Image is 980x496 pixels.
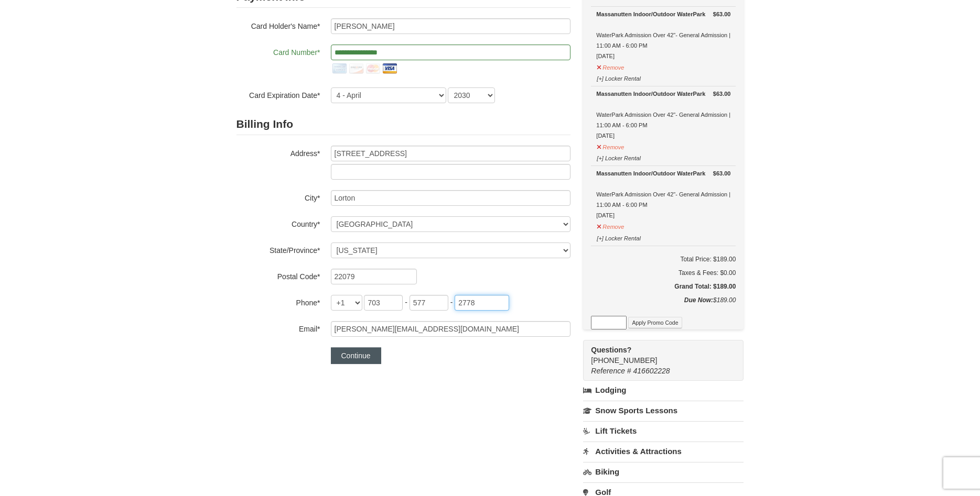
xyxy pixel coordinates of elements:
span: Reference # [591,367,631,375]
img: discover.png [348,60,364,77]
strong: $63.00 [713,168,731,179]
input: xxxx [455,295,509,311]
button: [+] Locker Rental [596,150,641,163]
strong: Questions? [591,346,631,354]
strong: Due Now: [684,296,713,304]
span: 416602228 [633,367,670,375]
strong: $63.00 [713,9,731,19]
input: xxx [410,295,448,311]
div: WaterPark Admission Over 42"- General Admission | 11:00 AM - 6:00 PM [DATE] [596,9,730,61]
label: Card Holder's Name* [236,18,320,31]
button: Remove [596,139,624,152]
h6: Total Price: $189.00 [591,254,736,264]
button: Continue [331,347,381,364]
label: State/Province* [236,243,320,256]
label: Card Number* [236,45,320,58]
label: Card Expiration Date* [236,87,320,101]
input: Postal Code [331,269,417,284]
img: mastercard.png [364,60,381,77]
img: visa.png [381,60,398,77]
div: WaterPark Admission Over 42"- General Admission | 11:00 AM - 6:00 PM [DATE] [596,168,730,221]
a: Lift Tickets [583,421,744,440]
h2: Billing Info [236,114,570,135]
button: [+] Locker Rental [596,71,641,84]
input: Billing Info [331,146,570,161]
button: [+] Locker Rental [596,230,641,244]
button: Apply Promo Code [628,317,682,328]
input: Email [331,321,570,337]
button: Remove [596,219,624,232]
input: City [331,190,570,206]
button: Remove [596,60,624,73]
label: Postal Code* [236,269,320,282]
div: Massanutten Indoor/Outdoor WaterPark [596,89,730,99]
label: Address* [236,146,320,159]
label: Email* [236,321,320,334]
label: City* [236,190,320,203]
input: xxx [364,295,403,311]
img: amex.png [331,60,348,77]
div: Massanutten Indoor/Outdoor WaterPark [596,168,730,179]
a: Lodging [583,381,744,400]
div: Massanutten Indoor/Outdoor WaterPark [596,9,730,19]
a: Snow Sports Lessons [583,401,744,420]
span: - [405,298,407,306]
span: [PHONE_NUMBER] [591,345,725,365]
a: Biking [583,462,744,481]
input: Card Holder Name [331,18,570,34]
span: - [450,298,453,306]
div: Taxes & Fees: $0.00 [591,268,736,278]
div: WaterPark Admission Over 42"- General Admission | 11:00 AM - 6:00 PM [DATE] [596,89,730,141]
label: Phone* [236,295,320,308]
h5: Grand Total: $189.00 [591,281,736,292]
strong: $63.00 [713,89,731,99]
label: Country* [236,216,320,229]
div: $189.00 [591,295,736,316]
a: Activities & Attractions [583,442,744,461]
